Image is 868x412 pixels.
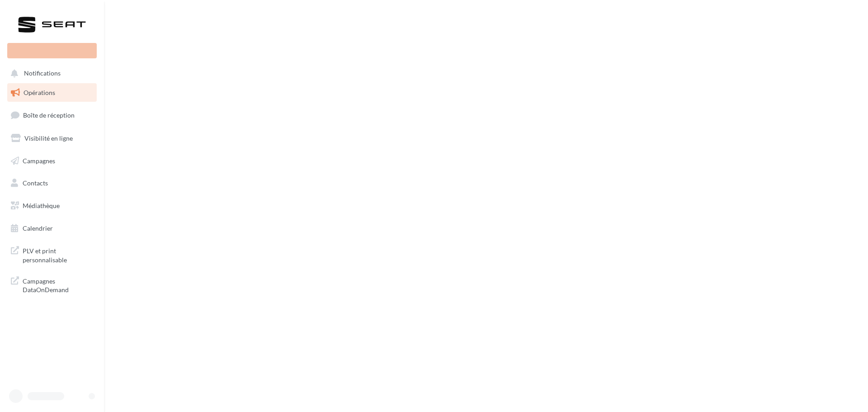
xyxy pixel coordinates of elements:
span: Calendrier [23,224,53,232]
a: Contacts [5,174,99,193]
a: Boîte de réception [5,105,99,125]
span: Campagnes DataOnDemand [23,275,93,294]
a: Visibilité en ligne [5,129,99,148]
a: Médiathèque [5,196,99,215]
span: Boîte de réception [23,111,75,119]
a: Calendrier [5,219,99,238]
span: Contacts [23,179,48,187]
span: PLV et print personnalisable [23,245,93,264]
a: Campagnes DataOnDemand [5,271,99,298]
span: Médiathèque [23,202,60,209]
span: Campagnes [23,156,55,164]
span: Visibilité en ligne [24,134,73,142]
div: Nouvelle campagne [7,43,97,58]
a: Campagnes [5,152,99,170]
span: Notifications [24,70,61,77]
span: Opérations [24,89,55,96]
a: PLV et print personnalisable [5,241,99,268]
a: Opérations [5,83,99,102]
